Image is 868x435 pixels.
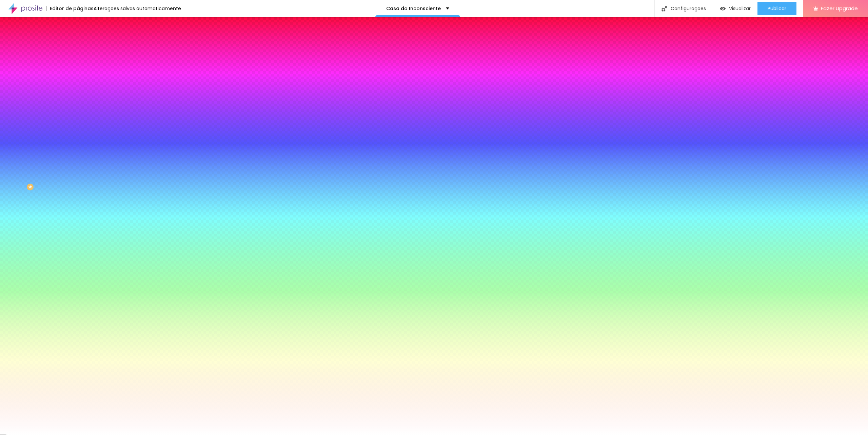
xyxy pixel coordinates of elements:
p: Casa do Inconsciente [386,6,441,11]
button: Publicar [757,2,796,15]
button: Visualizar [713,2,757,15]
span: Visualizar [729,6,751,11]
img: Icone [662,6,667,12]
span: Publicar [768,6,786,11]
div: Alterações salvas automaticamente [94,6,181,11]
div: Editor de páginas [46,6,94,11]
span: Fazer Upgrade [821,5,858,11]
img: view-1.svg [720,6,726,12]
